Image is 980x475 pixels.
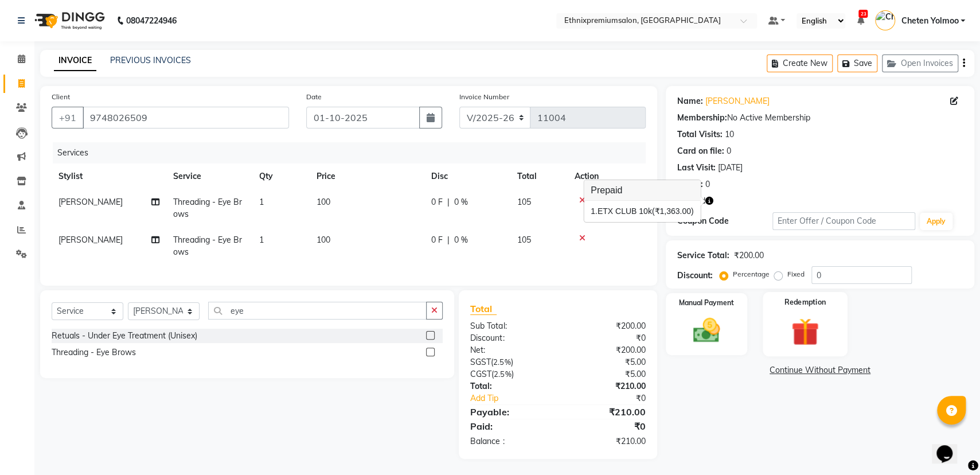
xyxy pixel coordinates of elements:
[705,95,770,107] a: [PERSON_NAME]
[787,269,805,279] label: Fixed
[882,54,958,72] button: Open Invoices
[767,54,833,72] button: Create New
[858,10,868,18] span: 23
[52,346,136,359] div: Threading - Eye Brows
[462,332,558,344] div: Discount:
[591,205,693,217] div: ETX CLUB 10k
[517,197,531,207] span: 105
[558,380,654,392] div: ₹210.00
[932,429,969,464] iframe: chat widget
[462,392,574,404] a: Add Tip
[166,163,252,189] th: Service
[677,162,716,174] div: Last Visit:
[733,269,770,279] label: Percentage
[677,215,772,227] div: Coupon Code
[126,5,177,37] b: 08047224946
[558,320,654,332] div: ₹200.00
[259,235,264,245] span: 1
[58,197,123,207] span: [PERSON_NAME]
[462,419,558,433] div: Paid:
[584,180,700,201] h3: Prepaid
[679,298,734,308] label: Manual Payment
[208,302,427,320] input: Search or Scan
[782,314,828,349] img: _gift.svg
[652,207,694,216] span: (₹1,363.00)
[447,196,450,208] span: |
[454,234,468,246] span: 0 %
[517,235,531,245] span: 105
[110,55,191,65] a: PREVIOUS INVOICES
[317,197,330,207] span: 100
[447,234,450,246] span: |
[53,142,654,163] div: Services
[510,163,568,189] th: Total
[677,270,713,282] div: Discount:
[83,107,289,129] input: Search by Name/Mobile/Email/Code
[677,178,703,190] div: Points:
[725,129,734,141] div: 10
[462,405,558,419] div: Payable:
[558,368,654,380] div: ₹5.00
[173,235,242,257] span: Threading - Eye Brows
[462,356,558,368] div: ( )
[558,344,654,356] div: ₹200.00
[54,50,96,71] a: INVOICE
[306,92,322,102] label: Date
[875,10,895,30] img: Cheten Yolmoo
[837,54,877,72] button: Save
[677,112,963,124] div: No Active Membership
[462,368,558,380] div: ( )
[772,212,915,230] input: Enter Offer / Coupon Code
[558,419,654,433] div: ₹0
[677,145,724,157] div: Card on file:
[259,197,264,207] span: 1
[52,107,84,129] button: +91
[558,435,654,447] div: ₹210.00
[718,162,743,174] div: [DATE]
[784,297,826,307] label: Redemption
[470,369,491,379] span: CGST
[558,332,654,344] div: ₹0
[462,380,558,392] div: Total:
[493,357,510,367] span: 2.5%
[424,163,510,189] th: Disc
[568,163,646,189] th: Action
[454,196,468,208] span: 0 %
[173,197,242,219] span: Threading - Eye Brows
[558,356,654,368] div: ₹5.00
[431,234,443,246] span: 0 F
[310,163,424,189] th: Price
[901,15,958,27] span: Cheten Yolmoo
[920,213,952,230] button: Apply
[459,92,509,102] label: Invoice Number
[677,95,703,107] div: Name:
[591,207,598,216] span: 1.
[727,145,731,157] div: 0
[462,320,558,332] div: Sub Total:
[668,364,972,376] a: Continue Without Payment
[470,303,497,315] span: Total
[685,315,728,346] img: _cash.svg
[470,357,491,367] span: SGST
[462,344,558,356] div: Net:
[494,369,511,379] span: 2.5%
[52,163,166,189] th: Stylist
[857,15,864,26] a: 23
[574,392,654,404] div: ₹0
[462,435,558,447] div: Balance :
[677,250,729,262] div: Service Total:
[52,92,70,102] label: Client
[705,178,710,190] div: 0
[52,330,197,342] div: Retuals - Under Eye Treatment (Unisex)
[29,5,108,37] img: logo
[734,250,764,262] div: ₹200.00
[677,112,727,124] div: Membership:
[431,196,443,208] span: 0 F
[58,235,123,245] span: [PERSON_NAME]
[558,405,654,419] div: ₹210.00
[252,163,310,189] th: Qty
[317,235,330,245] span: 100
[677,129,723,141] div: Total Visits:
